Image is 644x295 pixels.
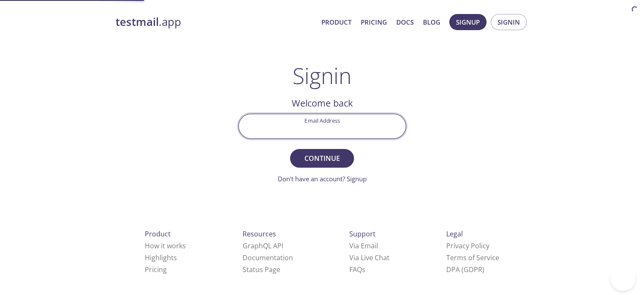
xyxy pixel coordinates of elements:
[349,229,376,239] span: Support
[145,241,186,250] a: How it works
[321,17,351,28] a: Product
[361,17,387,28] a: Pricing
[449,14,486,30] button: Signup
[423,17,440,28] a: Blog
[299,152,344,164] span: Continue
[293,63,351,88] h1: Signin
[116,15,315,29] a: testmail.app
[362,265,365,274] span: s
[116,14,159,29] strong: testmail
[145,265,167,274] a: Pricing
[349,253,390,262] a: Via Live Chat
[243,229,276,239] span: Resources
[243,241,283,250] a: GraphQL API
[446,241,489,250] a: Privacy Policy
[446,229,463,239] span: Legal
[446,253,499,262] a: Terms of Service
[243,265,280,274] a: Status Page
[610,265,636,291] iframe: Help Scout Beacon - Open
[456,17,480,28] span: Signup
[349,265,365,274] a: FAQ
[491,14,527,30] button: Signin
[145,253,177,262] a: Highlights
[243,253,293,262] a: Documentation
[349,241,378,250] a: Via Email
[145,229,171,239] span: Product
[290,149,354,168] button: Continue
[446,265,484,274] a: DPA (GDPR)
[278,174,367,183] a: Don't have an account? Signup
[238,96,406,110] h2: Welcome back
[396,17,414,28] a: Docs
[498,17,520,28] span: Signin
